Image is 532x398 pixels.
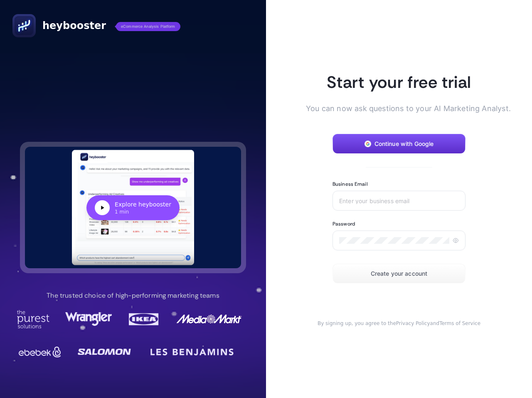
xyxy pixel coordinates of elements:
input: Enter your business email [339,197,459,204]
img: MediaMarkt [176,310,242,328]
a: Privacy Policy [396,320,430,326]
span: Create your account [371,270,428,277]
h1: Start your free trial [306,71,492,93]
span: heybooster [42,19,106,32]
img: Wrangler [65,310,112,328]
p: The trusted choice of high-performing marketing teams [47,291,219,301]
button: Explore heybooster1 min [25,147,241,268]
span: eCommerce Analysis Platform [116,22,180,31]
img: LesBenjamin [145,342,239,362]
div: and [306,320,492,327]
div: 1 min [115,209,171,215]
label: Password [332,221,355,227]
button: Create your account [332,264,465,284]
img: Ikea [127,310,160,328]
div: Explore heybooster [115,200,171,209]
span: By signing up, you agree to the [318,320,396,326]
a: heyboostereCommerce Analysis Platform [12,14,180,37]
img: Ebebek [17,344,63,360]
img: Salomon [78,344,131,360]
a: Terms of Service [439,320,480,326]
img: Purest [17,310,50,328]
span: Continue with Google [374,141,434,147]
label: Business Email [332,181,368,187]
button: Continue with Google [332,134,465,154]
p: You can now ask questions to your AI Marketing Analyst. [306,103,492,114]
